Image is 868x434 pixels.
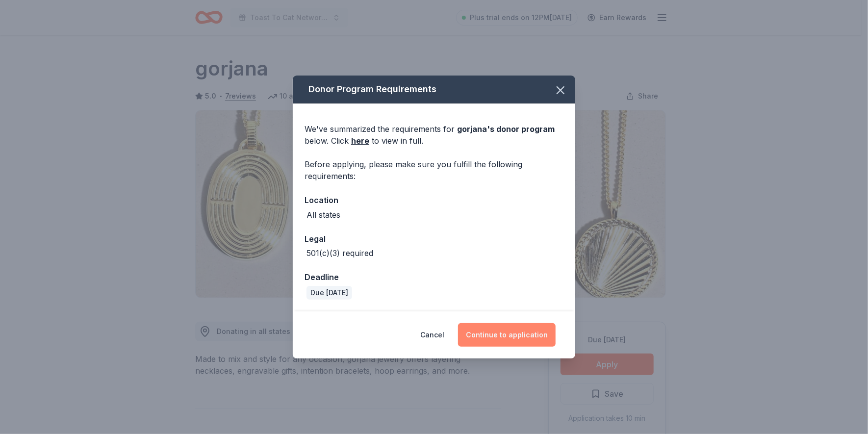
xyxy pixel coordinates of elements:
[305,194,563,206] div: Location
[305,123,563,147] div: We've summarized the requirements for below. Click to view in full.
[458,323,556,347] button: Continue to application
[457,124,555,134] span: gorjana 's donor program
[420,323,444,347] button: Cancel
[306,247,373,259] div: 501(c)(3) required
[305,158,563,182] div: Before applying, please make sure you fulfill the following requirements:
[306,209,340,221] div: All states
[351,135,369,147] a: here
[293,76,575,103] div: Donor Program Requirements
[305,232,563,245] div: Legal
[305,271,563,283] div: Deadline
[306,286,352,300] div: Due [DATE]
